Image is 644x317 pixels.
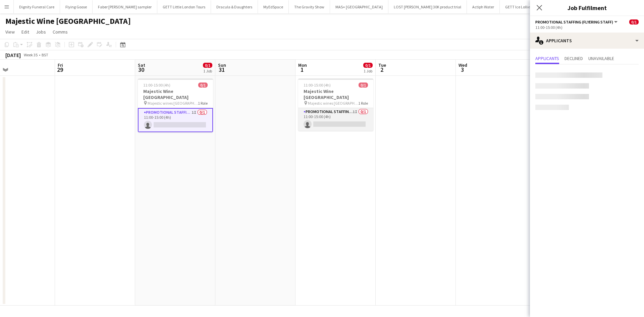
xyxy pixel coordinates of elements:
[388,0,467,13] button: LOST [PERSON_NAME] 30K product trial
[459,62,467,68] span: Wed
[500,0,537,13] button: GETT Ice Lollies
[5,29,15,35] span: View
[57,66,63,73] span: 29
[53,29,68,35] span: Comms
[58,62,63,68] span: Fri
[50,28,70,36] a: Comms
[137,66,145,73] span: 30
[298,108,373,131] app-card-role: Promotional Staffing (Flyering Staff)1I0/111:00-15:00 (4h)
[143,83,170,88] span: 11:00-15:00 (4h)
[588,56,614,61] span: Unavailable
[467,0,500,13] button: Actiph Water
[138,108,213,132] app-card-role: Promotional Staffing (Flyering Staff)1I0/111:00-15:00 (4h)
[258,0,289,13] button: MyEdSpace
[358,101,368,106] span: 1 Role
[330,0,388,13] button: MAS+ [GEOGRAPHIC_DATA]
[298,78,373,131] app-job-card: 11:00-15:00 (4h)0/1Majestic Wine [GEOGRAPHIC_DATA] Majestic wines [GEOGRAPHIC_DATA]1 RolePromotio...
[364,68,372,73] div: 1 Job
[138,78,213,132] app-job-card: 11:00-15:00 (4h)0/1Majestic Wine [GEOGRAPHIC_DATA] Majestic wines [GEOGRAPHIC_DATA]1 RolePromotio...
[218,62,226,68] span: Sun
[298,88,373,100] h3: Majestic Wine [GEOGRAPHIC_DATA]
[148,101,198,106] span: Majestic wines [GEOGRAPHIC_DATA]
[377,66,386,73] span: 2
[21,29,29,35] span: Edit
[36,29,46,35] span: Jobs
[42,52,48,57] div: BST
[535,56,559,61] span: Applicants
[60,0,93,13] button: Flying Goose
[19,28,32,36] a: Edit
[535,19,619,24] button: Promotional Staffing (Flyering Staff)
[211,0,258,13] button: Dracula & Daughters
[629,19,639,24] span: 0/1
[203,68,212,73] div: 1 Job
[22,52,39,57] span: Week 35
[289,0,330,13] button: The Gravity Show
[203,63,212,68] span: 0/1
[359,83,368,88] span: 0/1
[3,28,17,36] a: View
[33,28,49,36] a: Jobs
[138,62,145,68] span: Sat
[530,33,644,49] div: Applicants
[458,66,467,73] span: 3
[565,56,583,61] span: Declined
[157,0,211,13] button: GETT Little London Tours
[217,66,226,73] span: 31
[304,83,331,88] span: 11:00-15:00 (4h)
[297,66,307,73] span: 1
[378,62,386,68] span: Tue
[198,83,208,88] span: 0/1
[14,0,60,13] button: Dignity Funeral Care
[5,16,131,26] h1: Majestic Wine [GEOGRAPHIC_DATA]
[198,101,208,106] span: 1 Role
[363,63,373,68] span: 0/1
[535,19,613,24] span: Promotional Staffing (Flyering Staff)
[138,88,213,100] h3: Majestic Wine [GEOGRAPHIC_DATA]
[535,25,639,30] div: 11:00-15:00 (4h)
[308,101,358,106] span: Majestic wines [GEOGRAPHIC_DATA]
[5,52,21,58] div: [DATE]
[530,3,644,12] h3: Job Fulfilment
[93,0,157,13] button: Faber [PERSON_NAME] sampler
[298,62,307,68] span: Mon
